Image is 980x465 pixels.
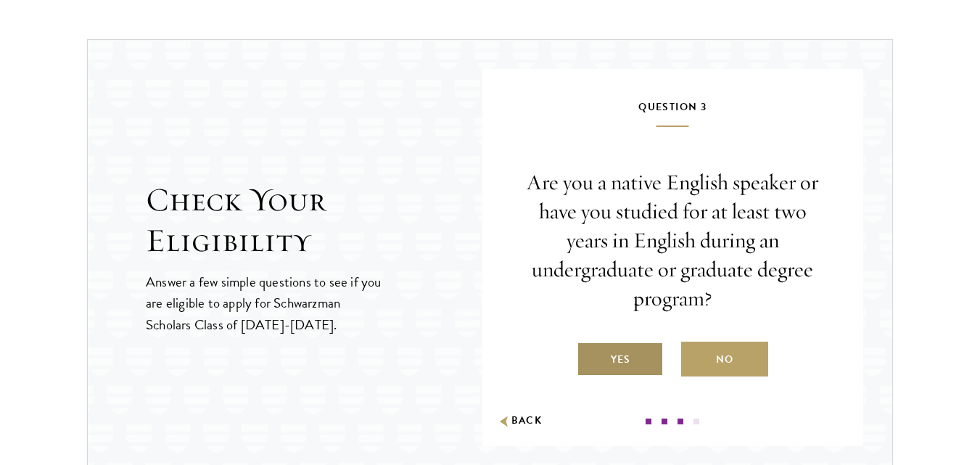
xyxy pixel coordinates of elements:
label: Yes [577,342,664,376]
button: Back [497,413,543,429]
h5: Question 3 [526,98,820,127]
p: Are you a native English speaker or have you studied for at least two years in English during an ... [526,168,820,313]
h2: Check Your Eligibility [146,180,482,261]
p: Answer a few simple questions to see if you are eligible to apply for Schwarzman Scholars Class o... [146,271,383,334]
label: No [681,342,768,376]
